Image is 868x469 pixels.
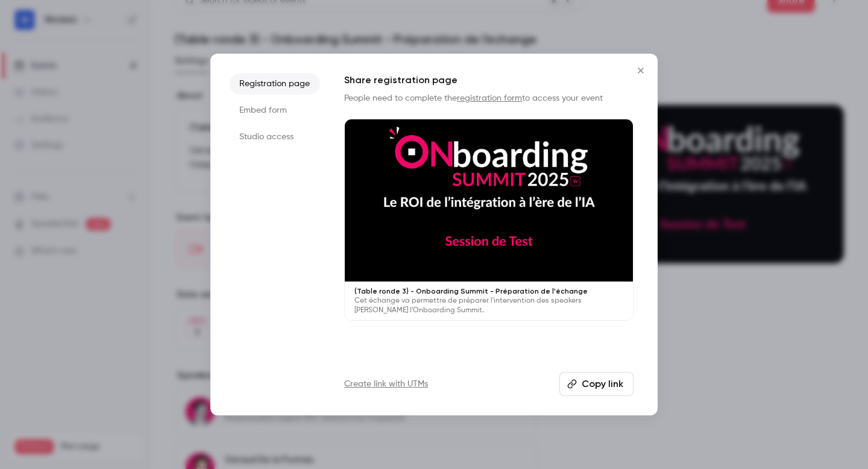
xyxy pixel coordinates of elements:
p: Cet échange va permettre de préparer l'intervention des speakers [PERSON_NAME] l'Onboarding Summit. [354,296,623,315]
button: Close [629,58,653,83]
li: Studio access [230,126,320,148]
li: Registration page [230,73,320,95]
button: Copy link [559,372,634,396]
a: registration form [457,94,522,102]
li: Embed form [230,99,320,121]
a: Create link with UTMs [344,378,428,390]
p: People need to complete the to access your event [344,92,634,104]
h1: Share registration page [344,73,634,87]
p: (Table ronde 3) - Onboarding Summit - Préparation de l'échange [354,286,623,296]
a: (Table ronde 3) - Onboarding Summit - Préparation de l'échangeCet échange va permettre de prépare... [344,119,634,321]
